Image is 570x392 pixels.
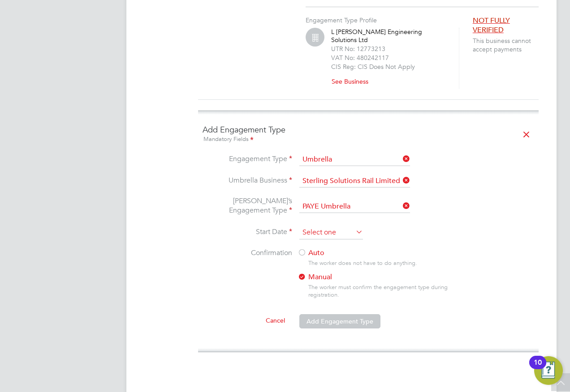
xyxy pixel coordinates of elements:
[331,54,389,62] label: VAT No: 480242117
[203,135,534,145] div: Mandatory Fields
[308,284,466,299] div: The worker must confirm the engagement type during registration.
[298,248,459,258] label: Auto
[203,248,292,258] label: Confirmation
[203,154,292,164] label: Engagement Type
[473,37,542,53] span: This business cannot accept payments
[331,63,415,71] label: CIS Reg: CIS Does Not Apply
[203,124,534,145] h4: Add Engagement Type
[534,356,563,385] button: Open Resource Center, 10 new notifications
[299,175,410,187] input: Search for...
[331,74,376,89] button: See Business
[308,260,466,267] div: The worker does not have to do anything.
[534,362,542,374] div: 10
[203,227,292,237] label: Start Date
[331,28,448,89] div: L [PERSON_NAME] Engineering Solutions Ltd
[298,273,459,282] label: Manual
[299,226,363,239] input: Select one
[473,16,510,34] span: NOT FULLY VERIFIED
[299,200,410,213] input: Select one
[203,176,292,185] label: Umbrella Business
[306,16,377,24] label: Engagement Type Profile
[203,196,292,215] label: [PERSON_NAME]’s Engagement Type
[259,313,292,328] button: Cancel
[299,153,410,166] input: Select one
[331,45,385,53] label: UTR No: 12773213
[299,314,380,328] button: Add Engagement Type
